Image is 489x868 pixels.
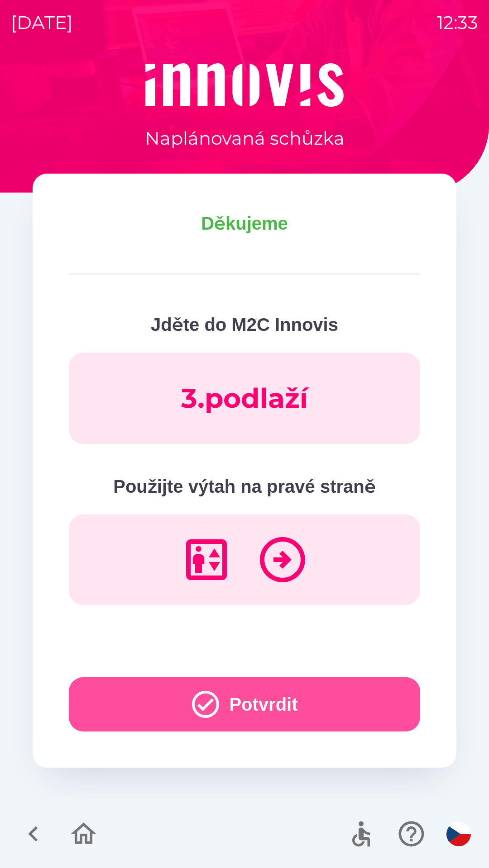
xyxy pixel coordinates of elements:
p: Naplánovaná schůzka [145,125,345,152]
p: Použijte výtah na pravé straně [69,473,420,500]
p: Jděte do M2C Innovis [69,311,420,338]
p: 3 . podlaží [181,382,308,415]
p: Děkujeme [69,210,420,237]
p: [DATE] [11,9,73,36]
button: Potvrdit [69,677,420,731]
img: Logo [33,63,456,107]
img: cs flag [446,822,471,846]
p: 12:33 [437,9,478,36]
